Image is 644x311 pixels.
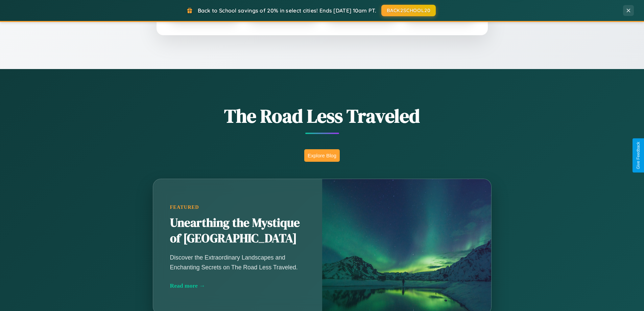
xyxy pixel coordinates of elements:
[170,204,305,210] div: Featured
[198,7,376,14] span: Back to School savings of 20% in select cities! Ends [DATE] 10am PT.
[170,253,305,272] p: Discover the Extraordinary Landscapes and Enchanting Secrets on The Road Less Traveled.
[170,282,305,289] div: Read more →
[636,142,641,169] div: Give Feedback
[304,149,340,162] button: Explore Blog
[170,215,305,246] h2: Unearthing the Mystique of [GEOGRAPHIC_DATA]
[381,5,436,16] button: BACK2SCHOOL20
[119,103,525,129] h1: The Road Less Traveled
